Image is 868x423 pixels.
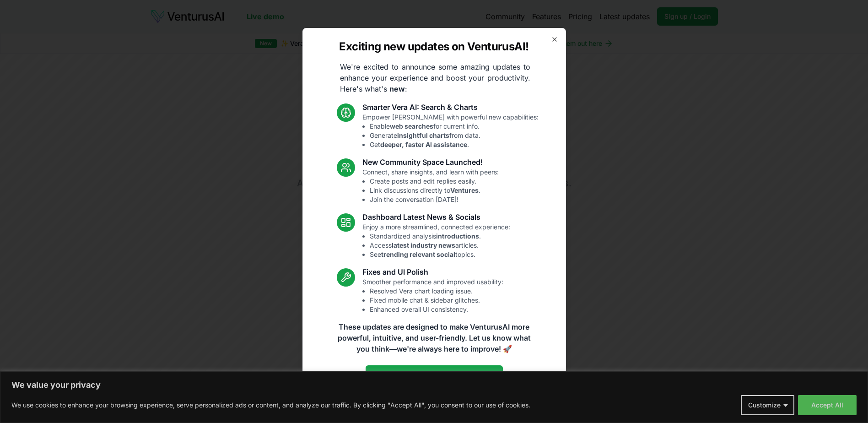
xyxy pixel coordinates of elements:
[450,186,479,194] strong: Ventures
[370,241,510,250] li: Access articles.
[370,195,499,204] li: Join the conversation [DATE]!
[362,102,539,113] h3: Smarter Vera AI: Search & Charts
[389,84,405,93] strong: new
[397,131,449,139] strong: insightful charts
[370,131,539,140] li: Generate from data.
[362,266,503,277] h3: Fixes and UI Polish
[362,113,539,149] p: Empower [PERSON_NAME] with powerful new capabilities:
[370,186,499,195] li: Link discussions directly to .
[332,321,537,354] p: These updates are designed to make VenturusAI more powerful, intuitive, and user-friendly. Let us...
[370,140,539,149] li: Get .
[370,177,499,186] li: Create posts and edit replies easily.
[370,122,539,131] li: Enable for current info.
[390,122,433,130] strong: web searches
[381,250,455,258] strong: trending relevant social
[392,241,455,249] strong: latest industry news
[370,250,510,259] li: See topics.
[362,211,510,222] h3: Dashboard Latest News & Socials
[366,365,503,384] a: Read the full announcement on our blog!
[380,141,467,148] strong: deeper, faster AI assistance
[370,232,510,241] li: Standardized analysis .
[436,232,479,240] strong: introductions
[362,222,510,259] p: Enjoy a more streamlined, connected experience:
[362,157,499,168] h3: New Community Space Launched!
[370,296,503,305] li: Fixed mobile chat & sidebar glitches.
[339,39,528,54] h2: Exciting new updates on VenturusAI!
[370,287,503,296] li: Resolved Vera chart loading issue.
[370,305,503,314] li: Enhanced overall UI consistency.
[362,277,503,314] p: Smoother performance and improved usability:
[362,168,499,204] p: Connect, share insights, and learn with peers:
[333,61,538,94] p: We're excited to announce some amazing updates to enhance your experience and boost your producti...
